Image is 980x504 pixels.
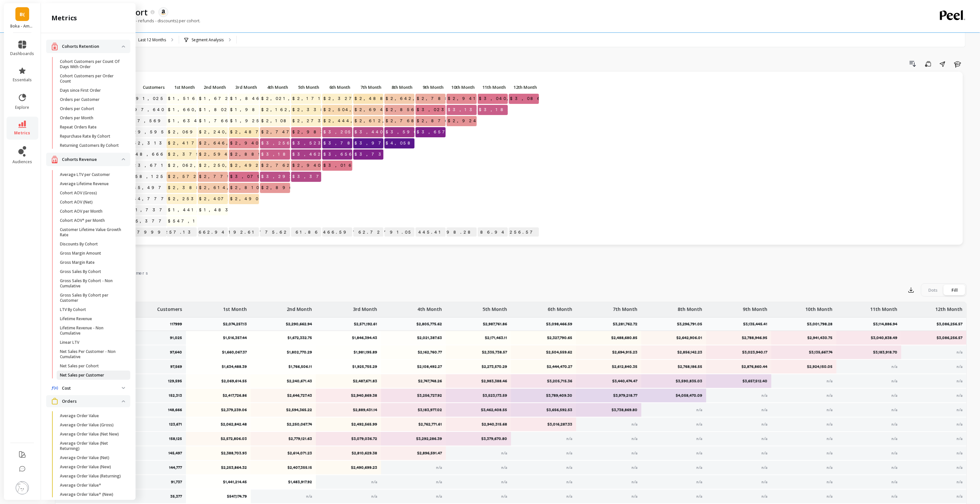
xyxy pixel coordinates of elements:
span: $1,802,770.29 [198,105,267,115]
span: 11th Month [479,85,506,90]
span: $4,058,470.09 [384,138,450,148]
span: $2,162,760.77 [260,105,327,115]
p: $2,417,726.86 [190,393,247,398]
span: $3,656,592.53 [322,149,390,159]
span: $1,516,357.44 [167,94,233,104]
div: Toggle SortBy [508,83,540,93]
span: $547,174.79 [167,216,228,226]
span: $3,256,727.92 [260,138,330,148]
p: Orders per Customer [60,97,100,102]
p: $3,789,409.30 [515,393,572,398]
span: $2,240,671.43 [198,127,263,137]
span: $3,183,918.70 [478,105,554,115]
span: 4th Month [261,85,288,90]
p: $1,981,195.89 [320,350,377,355]
p: $3,256,727.92 [385,393,442,398]
span: n/a [827,393,833,398]
span: $2,788,946.95 [416,94,489,104]
span: n/a [827,379,833,383]
p: 2nd Month [198,83,228,92]
p: $4,058,470.09 [646,393,703,398]
p: $2,983,388.46 [450,378,507,384]
p: $3,086,256.57 [937,321,967,327]
a: 91,737 [127,205,168,215]
img: navigation item icon [51,155,58,164]
p: Discounts By Cohort [60,242,98,247]
p: $2,444,470.27 [515,364,572,369]
span: $3,738,869.80 [353,149,431,159]
p: 4th Month [417,302,442,313]
p: Lifetime Revenue [60,316,92,321]
span: $3,292,286.39 [260,172,333,182]
p: $1,634,488.39 [190,364,247,369]
span: $2,388,703.93 [167,183,244,193]
p: Orders per Month [60,115,93,121]
div: Toggle SortBy [166,83,197,93]
p: $2,571,192.61 [229,227,259,237]
p: 117999 [170,321,186,327]
span: 7th Month [355,85,381,90]
p: $3,281,762.72 [613,321,641,327]
p: $3,114,886.94 [478,227,508,237]
span: n/a [957,393,963,398]
span: $2,021,387.63 [260,94,330,104]
span: $3,590,835.03 [384,127,456,137]
p: $2,571,192.61 [354,321,381,327]
div: Toggle SortBy [197,83,229,93]
span: $2,062,842.48 [167,161,231,170]
span: $3,789,409.30 [322,138,396,148]
p: Average Order Value (Net New) [60,432,119,437]
p: $2,788,946.95 [711,335,767,340]
p: Gross Margin Amount [60,251,101,256]
span: $1,634,488.39 [167,116,241,126]
p: Gross Sales By Cohort per Customer [60,293,122,303]
p: $1,672,332.75 [255,335,312,340]
div: Toggle SortBy [353,83,384,93]
span: $2,940,315.68 [291,161,359,170]
p: $3,183,918.70 [841,350,898,355]
p: Net Sales per Cohort [60,363,99,369]
p: $2,642,906.01 [646,335,703,340]
span: $2,594,365.22 [198,149,263,159]
span: metrics [14,130,30,136]
p: Average Order Value (Returning) [60,474,121,479]
p: 9th Month [416,83,446,92]
img: profile picture [16,481,29,494]
p: Average LTV per Customer [60,172,110,177]
span: $2,253,864.32 [167,194,235,204]
span: $2,876,860.44 [416,116,483,126]
p: $2,924,150.05 [776,364,833,369]
img: down caret icon [122,158,125,160]
span: 8th Month [386,85,413,90]
span: $1,981,195.89 [229,105,304,115]
p: $2,612,840.35 [581,364,638,369]
h2: metrics [51,13,77,23]
p: $3,657,512.40 [711,378,767,384]
p: Average Order Value (New) [60,464,111,470]
p: Repeat Orders Rate [60,125,97,130]
p: $2,646,727.43 [255,393,312,398]
a: 97,640 [133,105,167,115]
img: navigation item icon [51,42,58,50]
p: Average Order Value (Net Returning) [60,441,122,451]
p: 11th Month [870,302,897,313]
p: 8th Month [384,83,415,92]
span: $1,925,755.29 [229,116,298,126]
p: $3,040,838.49 [841,335,898,340]
p: 129,595 [168,378,182,384]
span: $3,440,474.47 [353,127,420,137]
p: 10th Month [447,83,477,92]
span: $3,523,173.59 [291,138,365,148]
a: 129,595 [127,127,167,137]
span: $2,407,355.15 [198,194,262,204]
p: Segment Analysis [192,37,224,43]
p: $1,802,770.29 [255,350,312,355]
span: $3,183,977.02 [260,149,335,159]
p: $2,335,738.57 [450,350,507,355]
p: Customers [127,83,167,92]
span: $1,766,506.11 [198,116,261,126]
p: $3,296,791.05 [677,321,706,327]
span: $3,205,715.36 [322,127,390,137]
span: $2,488,680.85 [353,94,423,104]
p: $2,856,142.23 [646,350,703,355]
